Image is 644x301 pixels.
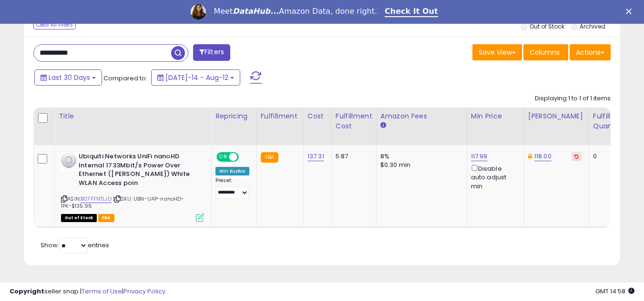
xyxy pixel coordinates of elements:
[626,9,635,14] div: Close
[41,241,109,250] span: Show: entries
[10,287,44,296] strong: Copyright
[61,214,97,222] span: All listings that are currently out of stock and unavailable for purchase on Amazon
[261,111,299,121] div: Fulfillment
[103,74,147,83] span: Compared to:
[336,152,369,161] div: 5.87
[380,152,460,161] div: 8%
[380,121,386,130] small: Amazon Fees.
[10,287,165,296] div: seller snap | |
[33,20,76,29] div: Clear All Filters
[98,214,114,222] span: FBA
[530,48,560,57] span: Columns
[307,111,327,121] div: Cost
[528,111,585,121] div: [PERSON_NAME]
[82,287,122,296] a: Terms of Use
[336,111,372,131] div: Fulfillment Cost
[471,163,517,191] div: Disable auto adjust min
[215,177,249,199] div: Preset:
[471,152,488,161] a: 117.99
[61,152,76,171] img: 21kJD1Enk7L._SL40_.jpg
[165,73,228,82] span: [DATE]-14 - Aug-12
[307,152,324,161] a: 137.31
[217,153,229,161] span: ON
[530,22,564,30] label: Out of Stock
[214,7,377,16] div: Meet Amazon Data, done right.
[34,69,102,86] button: Last 30 Days
[570,44,611,60] button: Actions
[472,44,522,60] button: Save View
[193,44,230,61] button: Filters
[59,111,207,121] div: Title
[151,69,240,86] button: [DATE]-14 - Aug-12
[81,195,112,203] a: B07FFNTLJD
[380,161,460,169] div: $0.30 min
[261,152,278,163] small: FBA
[580,22,605,30] label: Archived
[385,7,438,17] a: Check It Out
[523,44,568,60] button: Columns
[215,167,249,175] div: Win BuyBox
[593,152,623,161] div: 0
[215,111,253,121] div: Repricing
[471,111,520,121] div: Min Price
[535,94,611,103] div: Displaying 1 to 1 of 1 items
[61,152,204,221] div: ASIN:
[49,73,90,82] span: Last 30 Days
[237,153,253,161] span: OFF
[123,287,165,296] a: Privacy Policy
[380,111,463,121] div: Amazon Fees
[233,7,279,16] i: DataHub...
[534,152,552,161] a: 118.00
[191,4,206,19] img: Profile image for Georgie
[593,111,626,131] div: Fulfillable Quantity
[61,195,184,209] span: | SKU: UBN-UAP-nanoHD-1PK-$135.96
[595,287,634,296] span: 2025-09-12 14:58 GMT
[79,152,194,190] b: Ubiquiti Networks UniFi nanoHD Internal 1733Mbit/s Power Over Ethernet ([PERSON_NAME]) White WLAN...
